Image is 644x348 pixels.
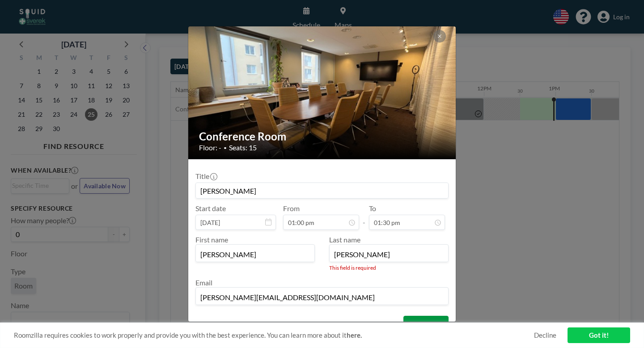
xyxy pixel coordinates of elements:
[199,143,221,152] span: Floor: -
[14,331,534,340] span: Roomzilla requires cookies to work properly and provide you with the best experience. You can lea...
[329,264,449,271] div: This field is required
[369,204,376,213] label: To
[283,204,300,213] label: From
[196,289,448,305] input: Email
[195,235,228,244] label: First name
[347,331,362,339] a: here.
[363,207,365,227] span: -
[199,130,446,143] h2: Conference Room
[195,278,212,287] label: Email
[195,204,226,213] label: Start date
[229,143,257,152] span: Seats: 15
[329,235,360,244] label: Last name
[403,316,449,331] button: BOOK NOW
[568,327,630,343] a: Got it!
[534,331,556,340] a: Decline
[196,246,314,262] input: First name
[224,144,227,151] span: •
[330,246,448,262] input: Last name
[196,183,448,198] input: Guest reservation
[195,172,216,181] label: Title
